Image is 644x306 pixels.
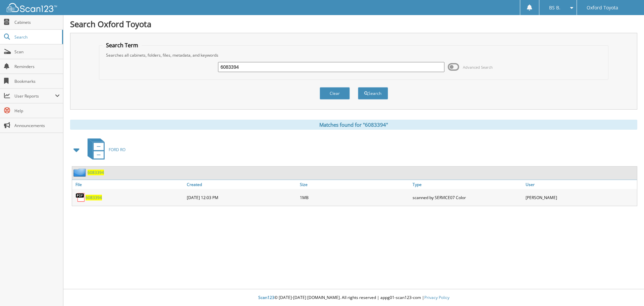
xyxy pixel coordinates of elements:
legend: Search Term [103,42,142,49]
div: Searches all cabinets, folders, files, metadata, and keywords [103,52,605,58]
img: folder2.png [73,168,88,177]
a: User [524,180,637,189]
iframe: Chat Widget [610,274,644,306]
a: Size [298,180,411,189]
img: PDF.png [75,192,86,202]
span: BS B. [549,6,560,10]
img: scan123-logo-white.svg [7,3,57,12]
span: Oxford Toyota [587,6,618,10]
span: Cabinets [14,19,60,25]
h1: Search Oxford Toyota [70,18,637,29]
span: Scan123 [258,295,274,300]
div: [PERSON_NAME] [524,191,637,204]
a: 6083394 [86,195,102,200]
span: Reminders [14,64,60,69]
button: Search [358,87,388,100]
div: Matches found for "6083394" [70,120,637,130]
a: Type [411,180,524,189]
a: Privacy Policy [424,295,449,300]
span: User Reports [14,93,55,99]
span: Announcements [14,123,60,128]
div: [DATE] 12:03 PM [185,191,298,204]
div: scanned by SERVICE07 Color [411,191,524,204]
button: Clear [320,87,350,100]
span: Advanced Search [463,65,493,70]
a: File [72,180,185,189]
a: Created [185,180,298,189]
span: Scan [14,49,60,55]
span: Search [14,34,59,40]
div: © [DATE]-[DATE] [DOMAIN_NAME]. All rights reserved | appg01-scan123-com | [63,290,644,306]
div: 1MB [298,191,411,204]
span: Help [14,108,60,114]
a: 6083394 [88,170,104,175]
span: Bookmarks [14,78,60,84]
span: FORD RO [109,147,125,152]
a: FORD RO [84,136,125,163]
